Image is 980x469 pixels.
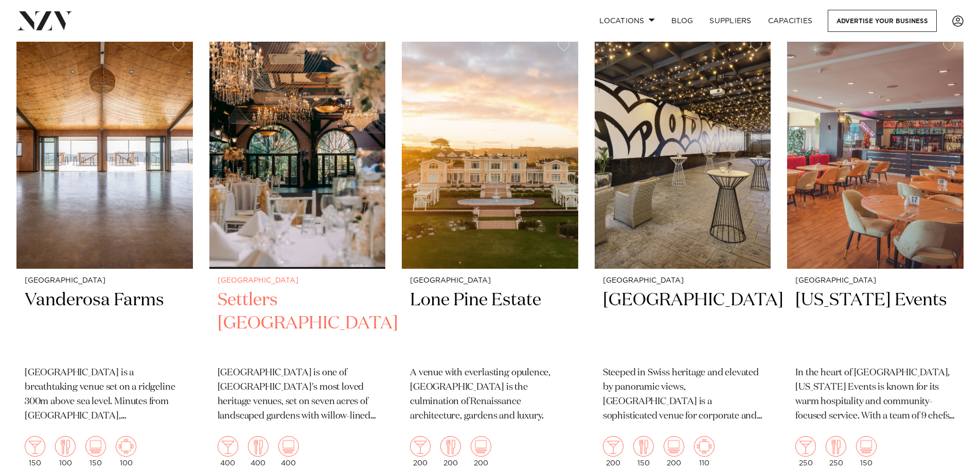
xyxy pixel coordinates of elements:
div: 150 [856,436,877,467]
div: 400 [278,436,299,467]
small: [GEOGRAPHIC_DATA] [25,277,185,285]
img: cocktail.png [25,436,45,457]
h2: Vanderosa Farms [25,289,185,358]
a: Locations [591,10,663,32]
img: meeting.png [116,436,136,457]
img: nzv-logo.png [16,11,73,30]
div: 200 [603,436,623,467]
small: [GEOGRAPHIC_DATA] [603,277,763,285]
img: meeting.png [694,436,715,457]
div: 200 [410,436,431,467]
p: A venue with everlasting opulence, [GEOGRAPHIC_DATA] is the culmination of Renaissance architectu... [410,366,570,424]
a: BLOG [663,10,701,32]
img: theatre.png [278,436,299,457]
p: In the heart of [GEOGRAPHIC_DATA], [US_STATE] Events is known for its warm hospitality and commun... [795,366,955,424]
small: [GEOGRAPHIC_DATA] [218,277,378,285]
a: SUPPLIERS [701,10,759,32]
p: [GEOGRAPHIC_DATA] is a breathtaking venue set on a ridgeline 300m above sea level. Minutes from [... [25,366,185,424]
p: Steeped in Swiss heritage and elevated by panoramic views, [GEOGRAPHIC_DATA] is a sophisticated v... [603,366,763,424]
small: [GEOGRAPHIC_DATA] [795,277,955,285]
h2: Settlers [GEOGRAPHIC_DATA] [218,289,378,358]
img: cocktail.png [218,436,238,457]
div: 250 [826,436,846,467]
img: dining.png [440,436,461,457]
img: dining.png [55,436,76,457]
img: dining.png [248,436,269,457]
img: Dining area at Texas Events in Auckland [787,32,964,269]
div: 150 [85,436,106,467]
img: theatre.png [471,436,491,457]
div: 100 [55,436,76,467]
img: theatre.png [85,436,106,457]
img: cocktail.png [410,436,431,457]
div: 400 [218,436,238,467]
div: 200 [471,436,491,467]
img: dining.png [826,436,846,457]
div: 110 [694,436,715,467]
h2: Lone Pine Estate [410,289,570,358]
img: cocktail.png [603,436,623,457]
img: theatre.png [856,436,877,457]
img: theatre.png [664,436,684,457]
div: 400 [248,436,269,467]
small: [GEOGRAPHIC_DATA] [410,277,570,285]
h2: [GEOGRAPHIC_DATA] [603,289,763,358]
a: Capacities [760,10,821,32]
a: Advertise your business [828,10,937,32]
div: 100 [116,436,136,467]
img: cocktail.png [795,436,816,457]
div: 200 [440,436,461,467]
div: 150 [25,436,45,467]
div: 250 [795,436,816,467]
p: [GEOGRAPHIC_DATA] is one of [GEOGRAPHIC_DATA]'s most loved heritage venues, set on seven acres of... [218,366,378,424]
img: dining.png [633,436,654,457]
div: 150 [633,436,654,467]
div: 200 [664,436,684,467]
h2: [US_STATE] Events [795,289,955,358]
